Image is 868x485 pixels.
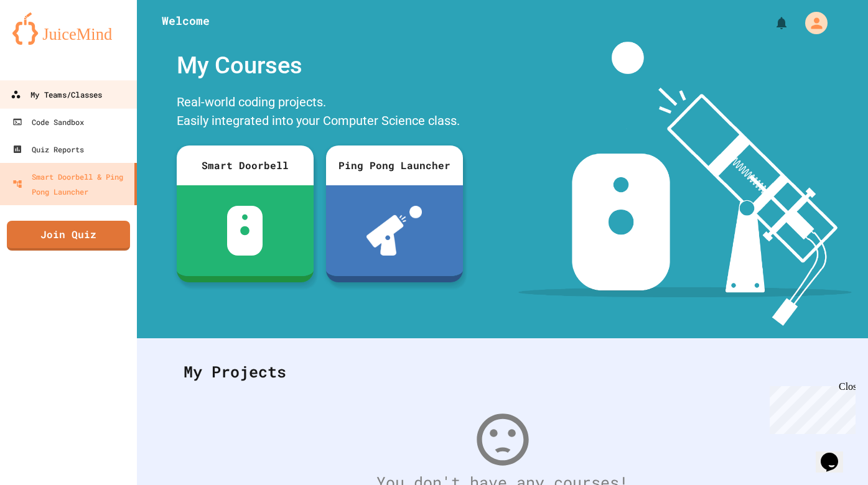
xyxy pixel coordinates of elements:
[5,5,86,79] div: Chat with us now!Close
[12,12,124,45] img: logo-orange.svg
[170,42,469,90] div: My Courses
[177,145,314,185] div: Smart Doorbell
[12,169,129,199] div: Smart Doorbell & Ping Pong Launcher
[765,381,856,434] iframe: chat widget
[170,90,469,136] div: Real-world coding projects. Easily integrated into your Computer Science class.
[11,87,102,103] div: My Teams/Classes
[171,348,834,396] div: My Projects
[227,206,263,256] img: sdb-white.svg
[816,435,856,473] iframe: chat widget
[751,12,792,34] div: My Notifications
[366,206,422,256] img: ppl-with-ball.png
[518,42,852,326] img: banner-image-my-projects.png
[326,145,463,185] div: Ping Pong Launcher
[7,221,130,251] a: Join Quiz
[12,142,84,157] div: Quiz Reports
[792,9,831,37] div: My Account
[12,114,84,129] div: Code Sandbox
